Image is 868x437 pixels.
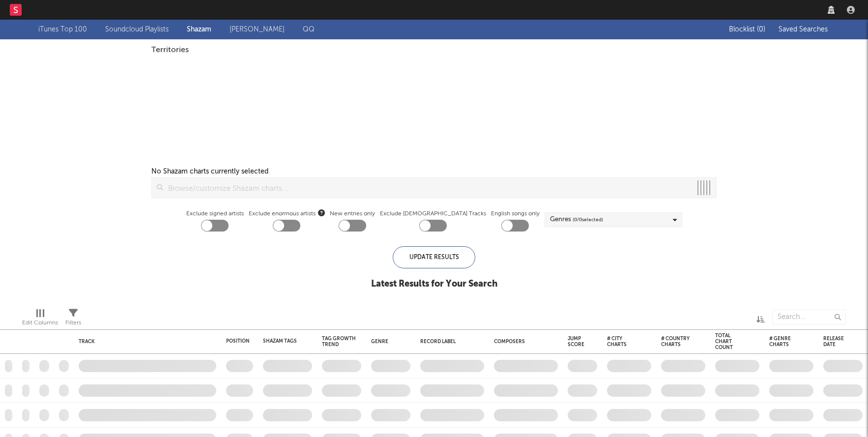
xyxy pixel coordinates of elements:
[79,339,211,345] div: Track
[420,339,479,345] div: Record Label
[380,208,486,220] label: Exclude [DEMOGRAPHIC_DATA] Tracks
[494,339,553,345] div: Composers
[151,44,717,56] div: Territories
[573,214,603,226] span: ( 0 / 0 selected)
[163,178,692,198] input: Browse/customize Shazam charts...
[105,24,169,35] a: Soundcloud Playlists
[491,208,540,220] label: English songs only
[249,208,325,220] span: Exclude enormous artists
[769,336,799,348] div: # Genre Charts
[151,166,268,177] div: No Shazam charts currently selected
[318,208,325,217] button: Exclude enormous artists
[661,336,691,348] div: # Country Charts
[371,339,405,345] div: Genre
[729,26,765,33] span: Blocklist
[22,305,58,333] div: Edit Columns
[607,336,637,348] div: # City Charts
[779,26,830,33] span: Saved Searches
[568,336,584,348] div: Jump Score
[715,333,745,350] div: Total Chart Count
[393,246,475,268] div: Update Results
[776,26,830,33] button: Saved Searches
[226,338,250,344] div: Position
[322,336,356,348] div: Tag Growth Trend
[550,214,603,226] div: Genres
[38,24,87,35] a: iTunes Top 100
[65,305,81,333] div: Filters
[22,317,58,329] div: Edit Columns
[772,310,846,324] input: Search...
[303,24,315,35] a: QQ
[230,24,285,35] a: [PERSON_NAME]
[65,317,81,329] div: Filters
[371,278,497,290] div: Latest Results for Your Search
[757,26,765,33] span: ( 0 )
[823,336,848,348] div: Release Date
[186,208,244,220] label: Exclude signed artists
[263,338,297,344] div: Shazam Tags
[330,208,375,220] label: New entries only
